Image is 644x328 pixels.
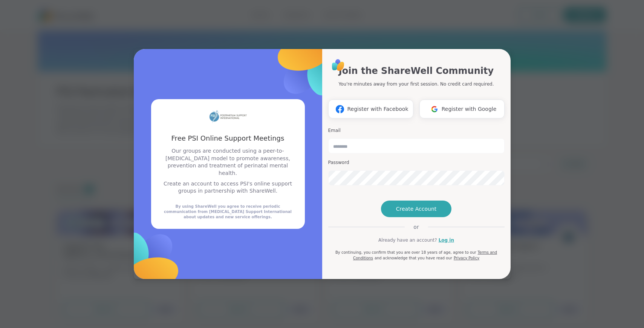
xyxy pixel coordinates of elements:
img: ShareWell Logomark [244,3,372,131]
span: or [404,223,428,231]
p: Create an account to access PSI's online support groups in partnership with ShareWell. [160,180,296,195]
button: Register with Facebook [328,100,413,118]
a: Terms and Conditions [353,250,497,260]
span: and acknowledge that you have read our [375,256,452,260]
p: Our groups are conducted using a peer-to-[MEDICAL_DATA] model to promote awareness, prevention an... [160,147,296,177]
h3: Email [328,127,505,134]
span: Register with Google [442,105,497,113]
div: By using ShareWell you agree to receive periodic communication from [MEDICAL_DATA] Support Intern... [160,204,296,220]
img: ShareWell Logomark [333,102,347,116]
a: Log in [439,237,454,244]
p: You're minutes away from your first session. No credit card required. [339,81,494,87]
span: Already have an account? [378,237,437,244]
button: Register with Google [419,100,505,118]
img: partner logo [209,108,247,124]
img: ShareWell Logomark [427,102,442,116]
h3: Password [328,159,505,166]
img: ShareWell Logo [330,57,347,74]
img: ShareWell Logomark [84,197,212,325]
span: Register with Facebook [347,105,408,113]
h1: Join the ShareWell Community [339,64,494,78]
button: Create Account [381,201,452,217]
span: By continuing, you confirm that you are over 18 years of age, agree to our [335,250,476,254]
h3: Free PSI Online Support Meetings [160,133,296,143]
span: Create Account [396,205,437,213]
a: Privacy Policy [454,256,479,260]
